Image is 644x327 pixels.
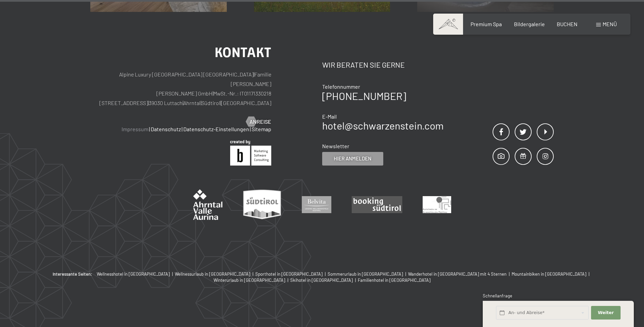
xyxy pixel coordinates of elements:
a: Datenschutz-Einstellungen [183,126,249,132]
span: Familienhotel in [GEOGRAPHIC_DATA] [358,277,430,283]
span: Menü [603,21,617,27]
a: Wellnessurlaub in [GEOGRAPHIC_DATA] | [175,271,255,277]
span: Newsletter [322,143,349,149]
span: Wellnessurlaub in [GEOGRAPHIC_DATA] [175,271,250,277]
span: | [251,271,255,277]
span: Wanderhotel in [GEOGRAPHIC_DATA] mit 4 Sternen [408,271,507,277]
a: Skihotel in [GEOGRAPHIC_DATA] | [290,277,358,283]
span: Kontakt [215,45,271,61]
span: Sommerurlaub in [GEOGRAPHIC_DATA] [328,271,403,277]
span: E-Mail [322,113,337,120]
span: Telefonnummer [322,83,360,90]
span: | [587,271,591,277]
p: Alpine Luxury [GEOGRAPHIC_DATA] [GEOGRAPHIC_DATA] Familie [PERSON_NAME] [PERSON_NAME] GmbH MwSt.-... [90,70,271,108]
span: Skihotel in [GEOGRAPHIC_DATA] [290,277,353,283]
a: [PHONE_NUMBER] [322,90,406,102]
a: Winterurlaub in [GEOGRAPHIC_DATA] | [214,277,290,283]
span: | [182,126,183,132]
a: Wellnesshotel in [GEOGRAPHIC_DATA] | [97,271,175,277]
span: | [183,100,183,106]
a: BUCHEN [557,21,577,27]
span: | [148,100,149,106]
span: Wir beraten Sie gerne [322,60,405,69]
img: Brandnamic GmbH | Leading Hospitality Solutions [230,140,271,166]
span: | [508,271,512,277]
a: Wanderhotel in [GEOGRAPHIC_DATA] mit 4 Sternen | [408,271,512,277]
span: Schnellanfrage [483,293,512,298]
span: | [201,100,201,106]
a: Sommerurlaub in [GEOGRAPHIC_DATA] | [328,271,408,277]
span: Sporthotel in [GEOGRAPHIC_DATA] [255,271,323,277]
span: | [324,271,328,277]
a: Impressum [122,126,148,132]
span: Weiter [598,310,614,316]
span: | [220,100,221,106]
button: Weiter [591,306,620,320]
span: Hier anmelden [334,155,371,162]
a: Datenschutz [151,126,181,132]
a: hotel@schwarzenstein.com [322,119,444,132]
span: | [404,271,408,277]
span: Winterurlaub in [GEOGRAPHIC_DATA] [214,277,285,283]
span: | [213,90,213,97]
a: Mountainbiken in [GEOGRAPHIC_DATA] | [512,271,591,277]
span: | [254,71,254,78]
span: | [250,126,251,132]
a: Bildergalerie [514,21,545,27]
span: | [171,271,175,277]
span: | [354,277,358,283]
span: | [286,277,290,283]
a: Anreise [246,118,271,125]
span: | [149,126,150,132]
a: Sporthotel in [GEOGRAPHIC_DATA] | [255,271,328,277]
span: Mountainbiken in [GEOGRAPHIC_DATA] [512,271,586,277]
span: Wellnesshotel in [GEOGRAPHIC_DATA] [97,271,170,277]
a: Premium Spa [471,21,502,27]
a: Familienhotel in [GEOGRAPHIC_DATA] [358,277,430,283]
span: Anreise [250,118,271,125]
b: Interessante Seiten: [53,271,92,277]
a: Sitemap [252,126,271,132]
